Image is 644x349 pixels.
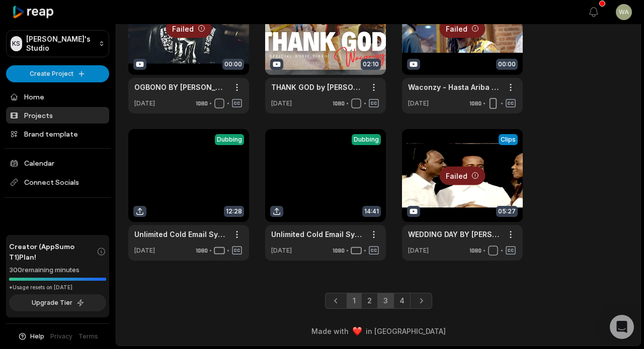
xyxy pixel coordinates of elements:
button: Create Project [6,65,109,82]
div: Waconzy - Hasta Ariba ft. Flex ([GEOGRAPHIC_DATA]) | Official Music Video | Shot in [GEOGRAPHIC_D... [408,82,501,92]
a: Terms [78,332,98,341]
a: Privacy [50,332,72,341]
div: KS [11,36,22,51]
span: Help [30,332,44,341]
div: Made with in [GEOGRAPHIC_DATA] [125,326,631,336]
a: Home [6,88,109,105]
a: Unlimited Cold Email System_ Send & Get Leads! [Tutorial] (3) [134,229,227,240]
a: Previous page [325,293,347,309]
span: Connect Socials [6,173,109,191]
button: Help [18,332,44,341]
a: Page 3 [377,293,394,309]
div: *Usage resets on [DATE] [9,284,106,291]
div: WEDDING DAY BY [PERSON_NAME] (VIDEO)- AFRO-POP MUSIC VIDEO|AFRO-BEAT |AFRO_BEAT |NIGERIA MUSIC 20... [408,229,501,240]
button: Upgrade Tier [9,294,106,311]
a: THANK GOD by [PERSON_NAME] [Official Music Video] 2023 👉 Contact [PHONE_NUMBER] . [DEMOGRAPHIC_DA... [271,82,364,92]
div: 300 remaining minutes [9,265,106,275]
a: Page 4 [393,293,411,309]
ul: Pagination [325,293,432,309]
a: Page 1 is your current page [347,293,362,309]
a: Brand template [6,126,109,142]
span: Creator (AppSumo T1) Plan! [9,241,97,262]
a: Page 2 [361,293,378,309]
a: Calendar [6,155,109,171]
p: [PERSON_NAME]'s Studio [26,35,95,53]
a: Projects [6,107,109,124]
a: Unlimited Cold Email System_ Send & Get Leads! [Tutorial] (1) [271,229,364,240]
div: Open Intercom Messenger [610,315,634,339]
div: OGBONO BY [PERSON_NAME] (OFFICIAL MUSIC VIDEO) AFROBEATS 2020 VIDEO|NAIJA LATEST SONGS 2020-NIGER... [134,82,227,92]
img: heart emoji [353,327,362,336]
a: Next page [410,293,432,309]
